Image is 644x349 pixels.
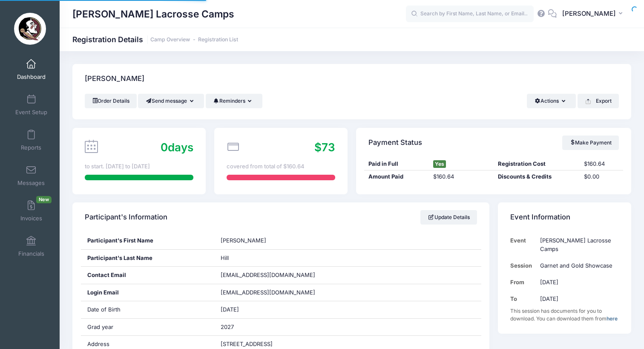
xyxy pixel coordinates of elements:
a: here [607,315,618,322]
a: Camp Overview [150,37,190,43]
span: Reports [21,144,41,151]
a: Dashboard [11,55,52,84]
div: $160.64 [580,160,623,168]
input: Search by First Name, Last Name, or Email... [406,6,534,23]
div: $160.64 [429,173,494,181]
div: This session has documents for you to download. You can download them from [510,307,619,323]
span: [DATE] [221,306,239,313]
span: 0 [161,141,168,154]
h4: Event Information [510,205,570,230]
div: Participant's First Name [81,232,214,249]
a: Update Details [420,210,477,225]
a: Order Details [85,94,137,108]
button: Actions [527,94,576,108]
a: Financials [11,231,52,261]
h1: [PERSON_NAME] Lacrosse Camps [72,4,234,24]
a: Event Setup [11,90,52,120]
a: Make Payment [562,136,619,150]
h1: Registration Details [72,35,238,44]
td: [PERSON_NAME] Lacrosse Camps [536,232,619,257]
td: To [510,291,536,307]
span: Dashboard [17,73,46,81]
button: Reminders [206,94,262,108]
a: Registration List [198,37,238,43]
div: Participant's Last Name [81,250,214,267]
img: Sara Tisdale Lacrosse Camps [14,13,46,45]
td: Event [510,232,536,257]
div: Login Email [81,284,214,301]
button: [PERSON_NAME] [557,4,631,24]
div: $0.00 [580,173,623,181]
span: [PERSON_NAME] [221,237,266,244]
td: Session [510,257,536,274]
span: $73 [314,141,335,154]
h4: Payment Status [368,130,422,155]
button: Send message [138,94,204,108]
span: 2027 [221,323,234,330]
div: Discounts & Credits [494,173,580,181]
td: Garnet and Gold Showcase [536,257,619,274]
a: Messages [11,161,52,190]
span: New [36,196,52,203]
span: Hill [221,254,229,261]
div: Amount Paid [364,173,429,181]
div: to start. [DATE] to [DATE] [85,162,193,171]
h4: [PERSON_NAME] [85,67,144,91]
a: InvoicesNew [11,196,52,226]
span: [EMAIL_ADDRESS][DOMAIN_NAME] [221,271,315,278]
span: [EMAIL_ADDRESS][DOMAIN_NAME] [221,288,327,297]
span: [STREET_ADDRESS] [221,340,273,347]
div: covered from total of $160.64 [227,162,335,171]
td: [DATE] [536,291,619,307]
div: Paid in Full [364,160,429,168]
span: [PERSON_NAME] [562,9,616,18]
span: Yes [433,160,446,168]
span: Financials [18,250,44,257]
div: Grad year [81,319,214,336]
button: Export [578,94,619,108]
td: From [510,274,536,291]
span: Messages [17,179,45,187]
div: Registration Cost [494,160,580,168]
span: Invoices [20,215,42,222]
div: Contact Email [81,267,214,284]
span: Event Setup [15,109,47,116]
a: Reports [11,125,52,155]
div: days [161,139,193,156]
h4: Participant's Information [85,205,167,230]
div: Date of Birth [81,301,214,318]
td: [DATE] [536,274,619,291]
